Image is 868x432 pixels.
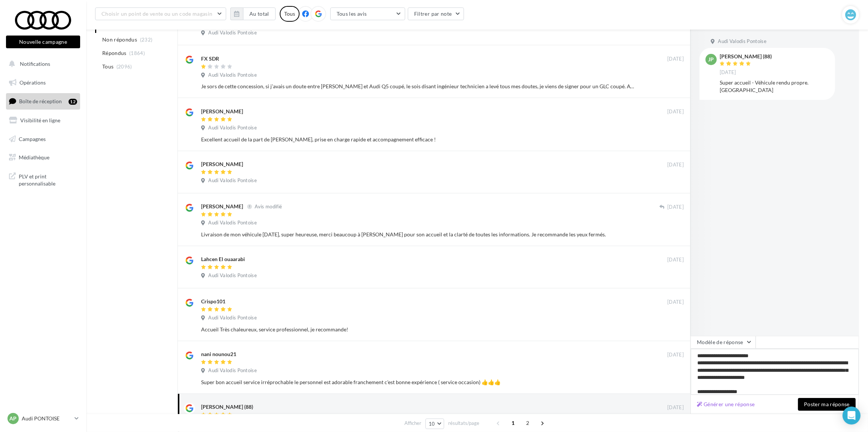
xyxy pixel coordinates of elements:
span: 2 [522,417,534,429]
div: 12 [69,99,77,105]
div: Open Intercom Messenger [843,407,861,425]
span: 1 [507,417,519,429]
div: Super accueil - Véhicule rendu propre. [GEOGRAPHIC_DATA] [720,79,829,94]
div: [PERSON_NAME] [201,160,243,168]
button: Filtrer par note [408,7,464,20]
div: Super bon accueil service irréprochable le personnel est adorable franchement c'est bonne expérie... [201,379,635,386]
span: Notifications [20,61,50,67]
button: Au total [230,7,276,20]
div: [PERSON_NAME] [201,108,243,115]
span: Campagnes [19,135,46,142]
a: PLV et print personnalisable [4,168,82,190]
button: Notifications [4,56,79,72]
span: (2096) [116,64,132,70]
span: Avis modifié [255,203,282,209]
span: Audi Valodis Pontoise [208,220,257,226]
div: Je sors de cette concession, si j’avais un doute entre [PERSON_NAME] et Audi Q5 coupé, le sois di... [201,83,635,90]
span: Répondus [102,49,127,57]
span: (232) [140,37,153,43]
span: [DATE] [667,352,684,358]
div: [PERSON_NAME] (88) [201,403,253,411]
div: Tous [280,6,300,22]
div: FX SDR [201,55,219,62]
span: Tous les avis [337,10,367,17]
span: résultats/page [448,420,479,427]
button: Modèle de réponse [691,336,756,349]
span: Audi Valodis Pontoise [718,38,767,45]
span: [DATE] [720,69,736,76]
span: [DATE] [667,257,684,263]
span: [DATE] [667,204,684,211]
span: Audi Valodis Pontoise [208,367,257,374]
div: [PERSON_NAME] (88) [720,54,772,59]
span: [DATE] [667,108,684,115]
span: Choisir un point de vente ou un code magasin [101,10,212,17]
button: Au total [243,7,276,20]
a: Médiathèque [4,150,82,165]
span: Boîte de réception [19,98,62,104]
button: 10 [425,419,444,429]
span: Audi Valodis Pontoise [208,177,257,184]
div: Livraison de mon véhicule [DATE], super heureuse, merci beaucoup à [PERSON_NAME] pour son accueil... [201,231,635,238]
span: Audi Valodis Pontoise [208,125,257,131]
span: Audi Valodis Pontoise [208,30,257,36]
div: Excellent accueil de la part de [PERSON_NAME], prise en charge rapide et accompagnement efficace ! [201,136,635,143]
button: Choisir un point de vente ou un code magasin [95,7,226,20]
div: Accueil Très chaleureux, service professionnel, je recommande! [201,326,635,333]
button: Nouvelle campagne [6,36,80,48]
span: Afficher [404,420,421,427]
span: JP [708,56,714,63]
p: Audi PONTOISE [22,415,72,422]
span: Audi Valodis Pontoise [208,72,257,79]
a: Visibilité en ligne [4,113,82,128]
div: nani nounou21 [201,350,236,358]
span: Médiathèque [19,154,49,160]
button: Générer une réponse [694,400,758,409]
span: [DATE] [667,404,684,411]
span: Audi Valodis Pontoise [208,272,257,279]
div: Lahcen El ouaarabi [201,255,245,263]
span: [DATE] [667,162,684,168]
span: Audi Valodis Pontoise [208,315,257,321]
button: Poster ma réponse [798,398,856,411]
span: [DATE] [667,299,684,306]
span: Non répondus [102,36,137,43]
span: (1864) [129,50,145,56]
button: Tous les avis [330,7,405,20]
span: Visibilité en ligne [20,117,60,123]
a: Opérations [4,75,82,91]
a: Campagnes [4,131,82,147]
div: [PERSON_NAME] [201,203,243,210]
a: Boîte de réception12 [4,93,82,109]
span: PLV et print personnalisable [19,171,77,187]
span: AP [10,415,17,422]
span: 10 [429,421,435,427]
a: AP Audi PONTOISE [6,411,80,426]
span: Opérations [19,79,46,86]
div: Crispo101 [201,298,225,305]
span: Tous [102,63,113,70]
span: [DATE] [667,56,684,62]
